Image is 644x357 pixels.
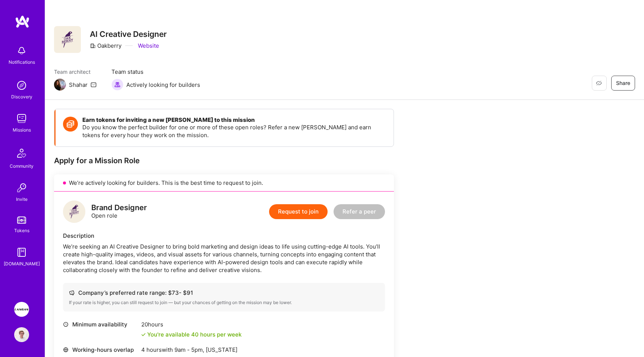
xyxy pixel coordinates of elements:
[63,243,385,274] div: We’re seeking an AI Creative Designer to bring bold marketing and design ideas to life using cutt...
[14,111,29,126] img: teamwork
[12,302,31,317] a: Langan: AI-Copilot for Environmental Site Assessment
[63,200,85,223] img: logo
[63,320,138,328] div: Minimum availability
[69,300,379,306] div: If your rate is higher, you can still request to join — but your chances of getting on the missio...
[82,117,386,123] h4: Earn tokens for inviting a new [PERSON_NAME] to this mission
[269,204,328,219] button: Request to join
[14,327,29,342] img: User Avatar
[13,144,31,162] img: Community
[141,346,266,354] div: 4 hours with [US_STATE]
[9,58,35,66] div: Notifications
[91,82,97,88] i: icon Mail
[69,290,75,296] i: icon Cash
[90,43,96,49] i: icon CompanyGray
[54,26,81,53] img: Company Logo
[14,78,29,93] img: discovery
[69,81,88,89] div: Shahar
[63,232,385,240] div: Description
[54,79,66,91] img: Team Architect
[173,346,206,353] span: 9am - 5pm ,
[14,227,29,234] div: Tokens
[14,302,29,317] img: Langan: AI-Copilot for Environmental Site Assessment
[616,79,630,87] span: Share
[141,320,241,328] div: 20 hours
[63,347,69,353] i: icon World
[69,289,379,297] div: Company’s preferred rate range: $ 73 - $ 91
[611,76,635,91] button: Share
[54,156,394,165] div: Apply for a Mission Role
[136,42,159,50] a: Website
[82,123,386,139] p: Do you know the perfect builder for one or more of these open roles? Refer a new [PERSON_NAME] an...
[13,126,31,134] div: Missions
[141,331,241,338] div: You're available 40 hours per week
[126,81,200,89] span: Actively looking for builders
[14,180,29,195] img: Invite
[54,68,97,76] span: Team architect
[63,117,78,132] img: Token icon
[16,195,28,203] div: Invite
[17,217,26,224] img: tokens
[111,79,123,91] img: Actively looking for builders
[15,15,30,28] img: logo
[12,327,31,342] a: User Avatar
[596,80,602,86] i: icon EyeClosed
[11,93,32,101] div: Discovery
[4,260,40,268] div: [DOMAIN_NAME]
[91,204,147,212] div: Brand Designer
[14,43,29,58] img: bell
[91,204,147,219] div: Open role
[54,174,394,192] div: We’re actively looking for builders. This is the best time to request to join.
[10,162,34,170] div: Community
[111,68,200,76] span: Team status
[63,322,69,327] i: icon Clock
[141,332,146,337] i: icon Check
[14,245,29,260] img: guide book
[63,346,138,354] div: Working-hours overlap
[90,29,167,39] h3: AI Creative Designer
[334,204,385,219] button: Refer a peer
[90,42,121,50] div: Oakberry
